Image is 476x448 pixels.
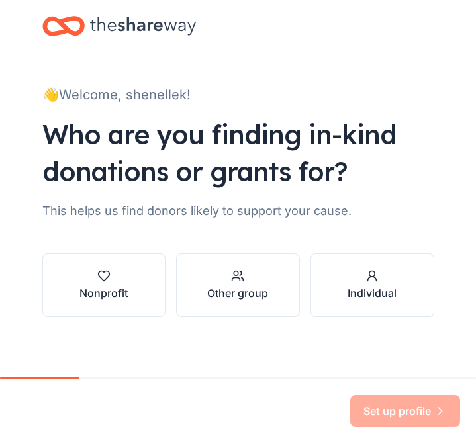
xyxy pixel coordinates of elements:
div: Other group [207,285,268,301]
div: 👋 Welcome, shenellek! [42,84,434,105]
button: Nonprofit [42,253,166,317]
div: Individual [348,285,397,301]
button: Other group [176,253,300,317]
div: This helps us find donors likely to support your cause. [42,201,434,222]
div: Nonprofit [79,285,128,301]
div: Who are you finding in-kind donations or grants for? [42,116,434,190]
button: Individual [310,253,434,317]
